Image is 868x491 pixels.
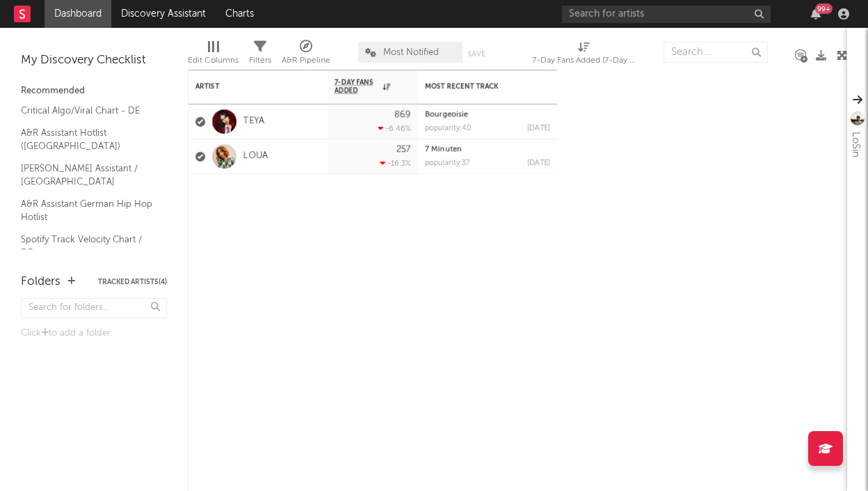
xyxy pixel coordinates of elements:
div: Filters [249,35,271,75]
div: 7-Day Fans Added (7-Day Fans Added) [532,52,636,69]
div: -6.46 % [378,124,411,133]
a: 7 Minuten [425,146,462,153]
span: Most Notified [383,48,439,57]
div: Filters [249,52,271,69]
div: Click to add a folder. [21,325,167,342]
div: My Discovery Checklist [21,52,167,69]
a: Bourgeoisie [425,111,468,118]
div: 257 [396,145,411,154]
button: 99+ [811,8,821,20]
input: Search... [664,42,768,63]
button: Save [467,50,485,58]
div: popularity: 40 [425,125,472,132]
input: Search for folders... [21,298,167,318]
a: A&R Assistant Hotlist ([GEOGRAPHIC_DATA]) [21,125,153,154]
div: Most Recent Track [425,82,529,91]
a: LOUA [243,150,268,162]
a: TEYA [243,116,264,127]
a: A&R Assistant German Hip Hop Hotlist [21,196,153,225]
div: 99 + [815,3,833,14]
div: Bourgeoisie [425,111,550,118]
div: A&R Pipeline [282,52,330,69]
div: Recommended [21,83,167,100]
a: Critical Algo/Viral Chart - DE [21,103,153,118]
div: A&R Pipeline [282,35,330,75]
div: popularity: 37 [425,159,470,167]
input: Search for artists [562,6,771,23]
div: Edit Columns [188,35,239,75]
div: Folders [21,274,61,290]
button: Tracked Artists(4) [98,279,167,286]
div: [DATE] [527,125,550,132]
div: 869 [394,110,411,119]
span: 7-Day Fans Added [335,78,379,95]
div: Edit Columns [188,52,239,69]
div: -16.3 % [380,159,411,168]
div: 7-Day Fans Added (7-Day Fans Added) [532,35,636,75]
div: 7 Minuten [425,146,550,153]
div: Artist [195,82,300,91]
a: [PERSON_NAME] Assistant / [GEOGRAPHIC_DATA] [21,161,153,189]
div: LoSin [847,132,864,157]
div: [DATE] [527,159,550,167]
a: Spotify Track Velocity Chart / DE [21,232,153,260]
